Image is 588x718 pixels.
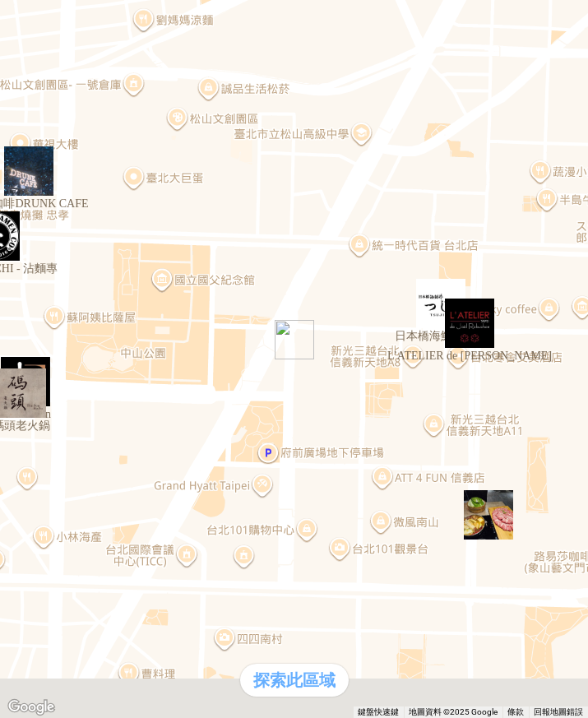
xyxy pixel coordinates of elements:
[4,697,58,718] a: 在 Google 地圖上開啟這個區域 (開啟新視窗)
[358,706,399,718] button: 鍵盤快速鍵
[240,664,349,697] div: 探索此區域
[445,299,494,348] div: L’ATELIER de Jo
[507,707,524,716] a: 條款 (在新分頁中開啟)
[1,357,50,406] div: JE Kitchen
[534,707,583,716] a: 回報地圖錯誤
[4,697,58,718] img: Google
[409,707,498,716] span: 地圖資料 ©2025 Google
[416,279,465,328] div: 日本橋海鮮丼辻半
